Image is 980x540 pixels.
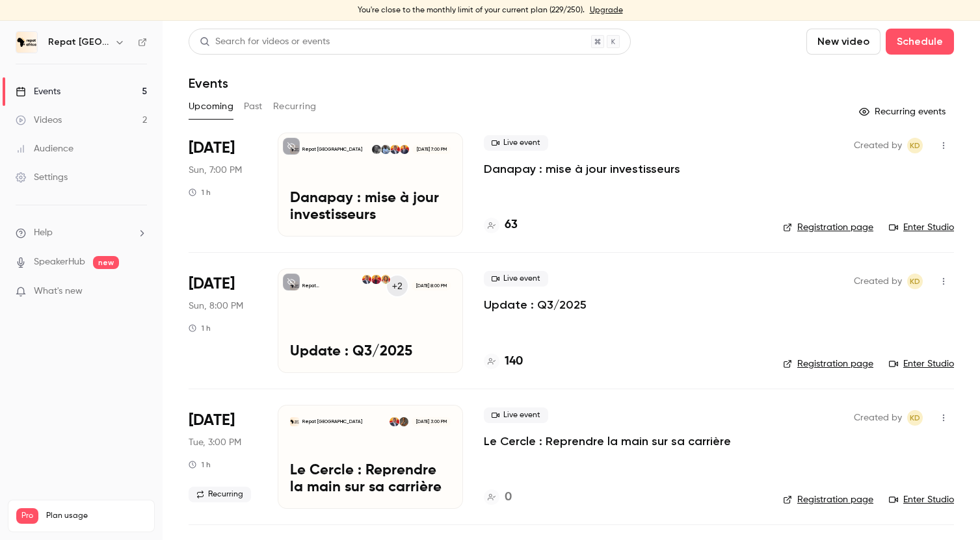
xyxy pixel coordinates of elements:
span: Help [34,226,53,240]
span: KD [910,410,920,426]
a: 140 [484,353,523,370]
img: Kara Diaby [362,275,371,284]
a: SpeakerHub [34,255,85,269]
span: Sun, 8:00 PM [189,300,243,313]
button: Recurring [273,96,317,117]
li: help-dropdown-opener [16,226,147,240]
a: Enter Studio [889,357,954,370]
span: Kara Diaby [907,138,923,153]
a: Danapay : mise à jour investisseursRepat [GEOGRAPHIC_DATA]Mounir TelkassKara DiabyDemba DembeleMo... [278,133,463,237]
a: Danapay : mise à jour investisseurs [484,161,680,177]
p: Update : Q3/2025 [290,344,451,361]
span: [DATE] [189,410,235,431]
a: Registration page [783,493,873,506]
a: Registration page [783,357,873,370]
button: New video [806,29,881,55]
p: Repat [GEOGRAPHIC_DATA] [302,418,362,425]
p: Repat [GEOGRAPHIC_DATA] [302,146,362,153]
a: Update : Q3/2025Repat [GEOGRAPHIC_DATA]+2Aïssatou Konaté-TraoréFatoumata DiaKara Diaby[DATE] 8:00... [278,268,463,372]
button: Schedule [886,29,954,55]
img: Aïssatou Konaté-Traoré [381,275,390,284]
div: 1 h [189,323,211,333]
h1: Events [189,75,228,91]
a: Le Cercle : Reprendre la main sur sa carrière [484,433,731,449]
h4: 0 [505,489,512,506]
span: Recurring [189,487,251,502]
span: new [93,256,119,269]
img: Hannah Dehauteur [399,417,408,426]
img: Kara Diaby [390,145,399,154]
span: Created by [854,274,902,289]
div: 1 h [189,459,211,470]
div: Sep 28 Sun, 8:00 PM (Europe/Brussels) [189,268,257,372]
a: Registration page [783,221,873,234]
span: Created by [854,138,902,153]
span: Kara Diaby [907,274,923,289]
a: Enter Studio [889,221,954,234]
span: Live event [484,271,548,287]
h6: Repat [GEOGRAPHIC_DATA] [48,36,109,49]
p: Repat [GEOGRAPHIC_DATA] [302,283,362,289]
span: KD [910,138,920,153]
div: Videos [16,114,62,127]
img: Fatoumata Dia [371,275,380,284]
div: Sep 28 Sun, 7:00 PM (Europe/Paris) [189,133,257,237]
div: Settings [16,171,68,184]
span: Sun, 7:00 PM [189,164,242,177]
span: [DATE] [189,138,235,159]
span: What's new [34,285,83,298]
span: [DATE] [189,274,235,294]
span: Kara Diaby [907,410,923,426]
img: Repat Africa [16,32,37,53]
div: Audience [16,142,73,155]
span: [DATE] 8:00 PM [412,281,450,290]
a: 63 [484,216,518,234]
button: Recurring events [853,101,954,122]
img: Demba Dembele [381,145,390,154]
a: Le Cercle : Reprendre la main sur sa carrièreRepat [GEOGRAPHIC_DATA]Hannah DehauteurKara Diaby[DA... [278,405,463,509]
p: Le Cercle : Reprendre la main sur sa carrière [290,463,451,496]
span: KD [910,274,920,289]
span: Live event [484,407,548,423]
div: 1 h [189,187,211,198]
span: Created by [854,410,902,426]
a: 0 [484,489,512,506]
span: Pro [16,508,38,524]
img: Le Cercle : Reprendre la main sur sa carrière [290,417,299,426]
button: Upcoming [189,96,233,117]
img: Mounir Telkass [400,145,409,154]
a: Upgrade [590,5,623,16]
span: Plan usage [46,511,146,521]
button: Past [244,96,263,117]
span: Live event [484,135,548,151]
div: +2 [386,274,409,298]
div: Sep 30 Tue, 1:00 PM (Africa/Abidjan) [189,405,257,509]
img: Kara Diaby [390,417,399,426]
p: Danapay : mise à jour investisseurs [290,190,451,224]
span: [DATE] 7:00 PM [412,145,450,154]
span: Tue, 3:00 PM [189,436,241,449]
div: Events [16,85,60,98]
img: Moussa Dembele [372,145,381,154]
a: Enter Studio [889,493,954,506]
span: [DATE] 3:00 PM [412,417,450,426]
div: Search for videos or events [200,35,330,49]
h4: 140 [505,353,523,370]
a: Update : Q3/2025 [484,297,587,313]
h4: 63 [505,216,518,234]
